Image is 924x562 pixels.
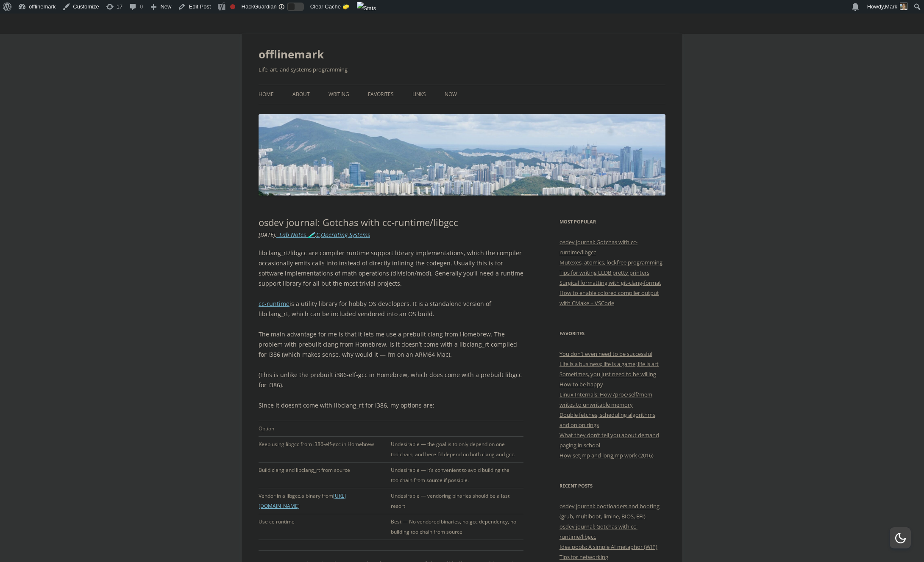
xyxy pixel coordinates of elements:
span: Mark [885,3,897,10]
time: [DATE] [259,231,275,239]
a: _Lab Notes 🧪 [277,231,315,239]
a: Operating Systems [321,231,370,239]
a: cc-runtime [259,300,289,308]
p: is a utility library for hobby OS developers. It is a standalone version of libclang_rt, which ca... [259,299,523,319]
td: Use cc-runtime [259,514,391,540]
span: 🧽 [342,3,349,10]
a: Surgical formatting with git-clang-format [559,279,661,287]
a: Links [412,85,426,104]
td: Option [259,421,391,437]
h3: Favorites [559,328,665,339]
span: Clear Cache [310,3,341,10]
h2: Life, art, and systems programming [259,64,665,74]
a: How setjmp and longjmp work (2016) [559,452,654,459]
a: offlinemark [259,44,324,64]
td: Best — No vendored binaries, no gcc dependency, no building toolchain from source [391,514,523,540]
a: Tips for writing LLDB pretty printers [559,269,649,276]
img: offlinemark [259,114,665,196]
a: osdev journal: Gotchas with cc-runtime/libgcc [559,238,637,256]
td: Build clang and libclang_rt from source [259,463,391,488]
a: Idea pools: A simple AI metaphor (WIP) [559,543,657,551]
a: About [292,85,310,104]
td: Keep using libgcc from i386-elf-gcc in Homebrew [259,437,391,463]
a: Sometimes, you just need to be willing [559,370,656,378]
a: Writing [328,85,349,104]
a: Double fetches, scheduling algorithms, and onion rings [559,411,657,429]
img: Views over 48 hours. Click for more Jetpack Stats. [357,2,376,15]
a: What they don’t tell you about demand paging in school [559,431,659,449]
a: Life is a business; life is a game; life is art [559,360,659,368]
i: : , , [259,231,370,239]
p: Since it doesn’t come with libclang_rt for i386, my options are: [259,400,523,410]
td: Vendor in a libgcc.a binary from [259,488,391,514]
a: Favorites [368,85,394,104]
p: libclang_rt/libgcc are compiler runtime support library implementations, which the compiler occas... [259,248,523,289]
td: Undesirable — it’s convenient to avoid building the toolchain from source if possible. [391,463,523,488]
a: osdev journal: bootloaders and booting (grub, multiboot, limine, BIOS, EFI) [559,502,660,520]
td: Undesirable — the goal is to only depend on one toolchain, and here I’d depend on both clang and ... [391,437,523,463]
td: Undesirable — vendoring binaries should be a last resort [391,488,523,514]
a: Tips for networking [559,553,608,561]
h1: osdev journal: Gotchas with cc-runtime/libgcc [259,217,523,228]
a: osdev journal: Gotchas with cc-runtime/libgcc [559,523,637,540]
p: The main advantage for me is that it lets me use a prebuilt clang from Homebrew. The problem with... [259,329,523,360]
h3: Most Popular [559,217,665,227]
p: (This is unlike the prebuilt i386-elf-gcc in Homebrew, which does come with a prebuilt libgcc for... [259,370,523,390]
a: Home [259,85,274,104]
a: You don’t even need to be successful [559,350,652,358]
div: Focus keyphrase not set [230,4,235,9]
a: How to be happy [559,380,603,388]
a: Mutexes, atomics, lockfree programming [559,259,662,266]
a: C [316,231,320,239]
h3: Recent Posts [559,481,665,491]
a: Linux Internals: How /proc/self/mem writes to unwritable memory [559,391,652,408]
a: Now [445,85,457,104]
a: How to enable colored compiler output with CMake + VSCode [559,289,659,307]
